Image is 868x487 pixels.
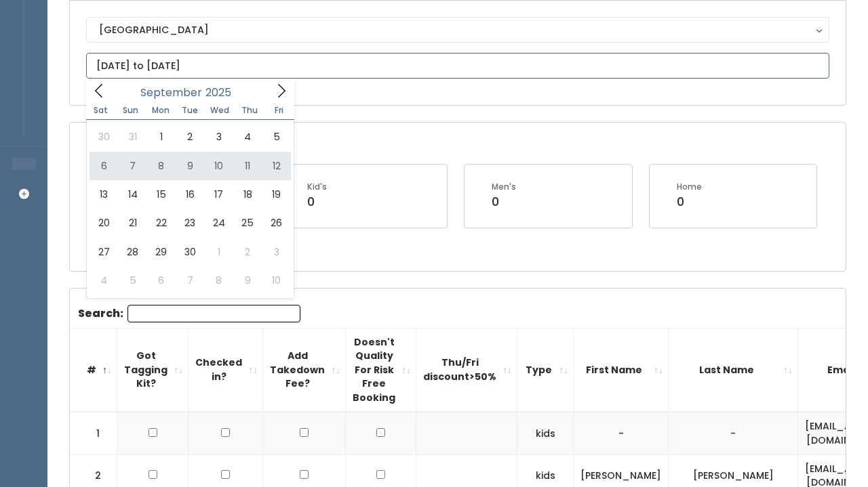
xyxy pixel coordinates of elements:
[118,123,146,151] span: August 31, 2025
[264,106,294,114] span: Fri
[147,209,176,237] span: September 22, 2025
[86,106,116,114] span: Sat
[205,180,233,209] span: September 17, 2025
[202,84,243,101] input: Year
[117,328,189,412] th: Got Tagging Kit?: activate to sort column ascending
[416,328,517,412] th: Thu/Fri discount&gt;50%: activate to sort column ascending
[90,152,118,180] span: September 6, 2025
[189,328,263,412] th: Checked in?: activate to sort column ascending
[233,152,262,180] span: September 11, 2025
[147,238,176,266] span: September 29, 2025
[118,209,146,237] span: September 21, 2025
[86,53,829,79] input: August 23 - August 29, 2025
[205,152,233,180] span: September 10, 2025
[233,123,262,151] span: September 4, 2025
[70,412,117,454] td: 1
[147,123,176,151] span: September 1, 2025
[669,412,798,454] td: -
[262,152,290,180] span: September 12, 2025
[90,238,118,266] span: September 27, 2025
[118,152,146,180] span: September 7, 2025
[346,328,416,412] th: Doesn't Quality For Risk Free Booking : activate to sort column ascending
[233,180,262,209] span: September 18, 2025
[176,180,204,209] span: September 16, 2025
[262,266,290,295] span: October 10, 2025
[70,328,117,412] th: #: activate to sort column descending
[99,22,816,37] div: [GEOGRAPHIC_DATA]
[176,266,204,295] span: October 7, 2025
[176,152,204,180] span: September 9, 2025
[205,238,233,266] span: October 1, 2025
[307,193,327,211] div: 0
[90,209,118,237] span: September 20, 2025
[118,266,146,295] span: October 5, 2025
[205,209,233,237] span: September 24, 2025
[90,266,118,295] span: October 4, 2025
[262,238,290,266] span: October 3, 2025
[127,305,300,322] input: Search:
[262,209,290,237] span: September 26, 2025
[176,238,204,266] span: September 30, 2025
[140,87,202,98] span: September
[235,106,264,114] span: Thu
[263,328,346,412] th: Add Takedown Fee?: activate to sort column ascending
[233,209,262,237] span: September 25, 2025
[677,193,702,211] div: 0
[205,266,233,295] span: October 8, 2025
[146,106,176,114] span: Mon
[118,180,146,209] span: September 14, 2025
[517,328,574,412] th: Type: activate to sort column ascending
[90,123,118,151] span: August 30, 2025
[677,181,702,193] div: Home
[147,180,176,209] span: September 15, 2025
[492,181,516,193] div: Men's
[307,181,327,193] div: Kid's
[116,106,146,114] span: Sun
[147,152,176,180] span: September 8, 2025
[233,238,262,266] span: October 2, 2025
[175,106,205,114] span: Tue
[176,209,204,237] span: September 23, 2025
[517,412,574,454] td: kids
[233,266,262,295] span: October 9, 2025
[669,328,798,412] th: Last Name: activate to sort column ascending
[205,106,235,114] span: Wed
[574,328,669,412] th: First Name: activate to sort column ascending
[86,17,829,43] button: [GEOGRAPHIC_DATA]
[492,193,516,211] div: 0
[78,305,300,322] label: Search:
[147,266,176,295] span: October 6, 2025
[118,238,146,266] span: September 28, 2025
[574,412,669,454] td: -
[205,123,233,151] span: September 3, 2025
[262,180,290,209] span: September 19, 2025
[90,180,118,209] span: September 13, 2025
[262,123,290,151] span: September 5, 2025
[176,123,204,151] span: September 2, 2025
